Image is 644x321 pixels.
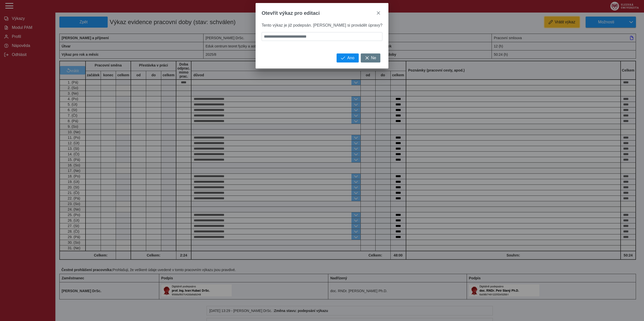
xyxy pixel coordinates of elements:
[262,10,320,16] span: Otevřít výkaz pro editaci
[371,56,376,60] span: Ne
[337,53,358,62] button: Ano
[374,9,382,17] button: close
[347,56,354,60] span: Ano
[361,53,380,62] button: Ne
[256,23,388,53] div: Tento výkaz je již podepsán. [PERSON_NAME] si provádět úpravy?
